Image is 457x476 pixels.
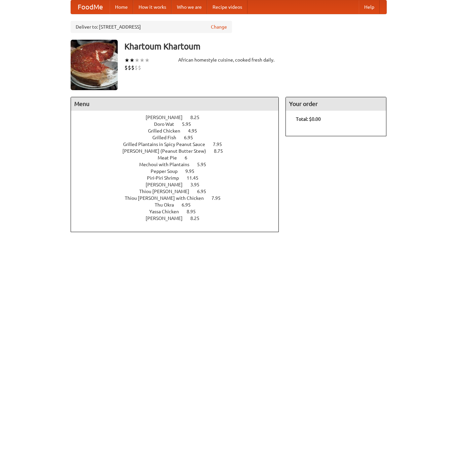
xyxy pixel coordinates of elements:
li: $ [124,64,128,71]
li: ★ [129,57,135,64]
b: Total: $0.00 [296,116,321,122]
span: Thiou [PERSON_NAME] [139,189,196,194]
span: [PERSON_NAME] [146,182,189,187]
span: Meat Pie [158,155,184,160]
a: Thiou [PERSON_NAME] 6.95 [139,189,219,194]
div: African homestyle cuisine, cooked fresh daily. [178,57,279,63]
a: [PERSON_NAME] 3.95 [146,182,212,187]
li: ★ [145,57,150,64]
span: [PERSON_NAME] [146,115,189,120]
span: 3.95 [190,182,206,187]
span: [PERSON_NAME] [146,216,189,221]
span: Thiou [PERSON_NAME] with Chicken [125,195,211,201]
li: $ [131,64,135,71]
span: 5.95 [182,121,198,127]
span: 9.95 [185,169,201,174]
span: 11.45 [187,175,205,181]
span: Mechoui with Plantains [139,162,196,167]
a: Grilled Chicken 4.95 [148,128,210,134]
a: Thu Okra 6.95 [155,202,203,208]
li: ★ [135,57,140,64]
span: Thu Okra [155,202,181,208]
a: Grilled Fish 6.95 [152,135,205,140]
a: Who we are [172,0,207,14]
a: Home [110,0,133,14]
a: Recipe videos [207,0,247,14]
li: $ [128,64,131,71]
span: 6.95 [182,202,197,208]
span: Pepper Soup [151,169,184,174]
a: [PERSON_NAME] 8.25 [146,216,212,221]
li: ★ [140,57,145,64]
h4: Menu [71,97,279,111]
a: Thiou [PERSON_NAME] with Chicken 7.95 [125,195,233,201]
span: 8.25 [190,115,206,120]
span: Grilled Fish [152,135,183,140]
div: Deliver to: [STREET_ADDRESS] [71,21,232,33]
li: $ [135,64,138,71]
span: 8.95 [187,209,202,214]
a: FoodMe [71,0,110,14]
span: [PERSON_NAME] (Peanut Butter Stew) [122,148,213,154]
a: Help [359,0,380,14]
h4: Your order [286,97,386,111]
a: Yassa Chicken 8.95 [149,209,208,214]
span: 7.95 [213,142,229,147]
span: 7.95 [212,195,227,201]
span: Grilled Plantains in Spicy Peanut Sauce [123,142,212,147]
span: Doro Wat [154,121,181,127]
a: Pepper Soup 9.95 [151,169,207,174]
h3: Khartoum Khartoum [124,40,387,53]
a: [PERSON_NAME] 8.25 [146,115,212,120]
a: Doro Wat 5.95 [154,121,203,127]
span: 4.95 [188,128,204,134]
img: angular.jpg [71,40,118,90]
span: 8.25 [190,216,206,221]
a: Piri-Piri Shrimp 11.45 [147,175,211,181]
a: How it works [133,0,172,14]
span: 6 [185,155,194,160]
a: Meat Pie 6 [158,155,200,160]
span: Yassa Chicken [149,209,186,214]
li: $ [138,64,141,71]
a: [PERSON_NAME] (Peanut Butter Stew) 8.75 [122,148,235,154]
span: 6.95 [197,189,213,194]
a: Mechoui with Plantains 5.95 [139,162,219,167]
span: 6.95 [184,135,200,140]
span: 8.75 [214,148,230,154]
a: Change [211,24,227,30]
span: Grilled Chicken [148,128,187,134]
a: Grilled Plantains in Spicy Peanut Sauce 7.95 [123,142,234,147]
span: Piri-Piri Shrimp [147,175,186,181]
li: ★ [124,57,129,64]
span: 5.95 [197,162,213,167]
